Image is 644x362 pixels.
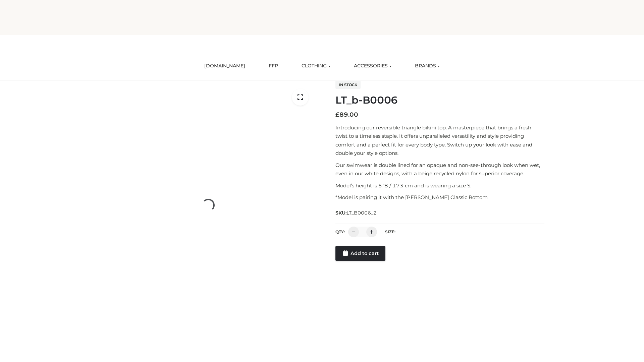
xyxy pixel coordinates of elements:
a: FFP [264,59,283,73]
span: In stock [335,81,361,89]
p: *Model is pairing it with the [PERSON_NAME] Classic Bottom [335,193,544,202]
p: Model’s height is 5 ‘8 / 173 cm and is wearing a size S. [335,181,544,190]
bdi: 89.00 [335,111,358,118]
a: ACCESSORIES [349,59,396,73]
span: £ [335,111,339,118]
a: Add to cart [335,246,385,261]
a: [DOMAIN_NAME] [199,59,250,73]
h1: LT_b-B0006 [335,94,544,106]
label: QTY: [335,229,345,234]
label: Size: [385,229,395,234]
span: SKU: [335,209,377,217]
p: Introducing our reversible triangle bikini top. A masterpiece that brings a fresh twist to a time... [335,123,544,158]
a: BRANDS [410,59,445,73]
a: CLOTHING [297,59,335,73]
span: LT_B0006_2 [346,210,377,216]
p: Our swimwear is double lined for an opaque and non-see-through look when wet, even in our white d... [335,161,544,178]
